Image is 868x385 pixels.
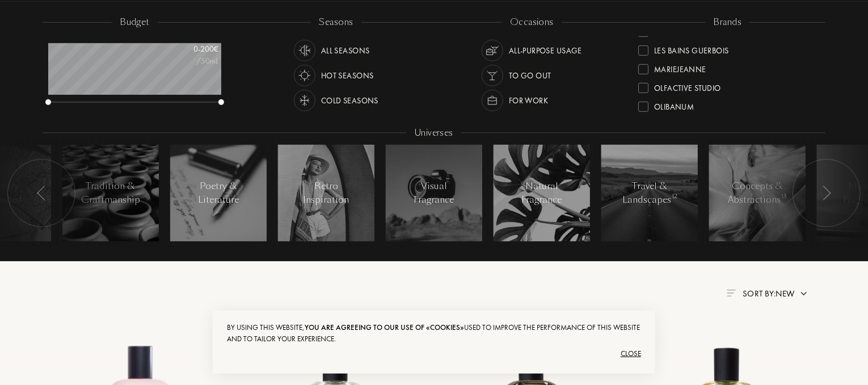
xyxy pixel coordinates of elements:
div: Hot Seasons [321,65,374,86]
div: Close [227,345,641,363]
div: Travel & Landscapes [622,179,677,207]
div: /50mL [162,55,218,67]
img: arrow.png [799,289,808,298]
div: Visual Fragrance [410,179,458,207]
div: Cold Seasons [321,90,378,111]
div: By using this website, used to improve the performance of this website and to tailor your experie... [227,322,641,345]
div: All-purpose Usage [509,40,582,61]
div: Olfactive Studio [654,78,721,94]
img: filter_by.png [727,290,736,296]
span: 12 [672,192,677,200]
img: usage_season_average_white.svg [297,43,313,58]
img: usage_occasion_work_white.svg [484,93,500,108]
div: Natural Fragrance [518,179,566,207]
img: arr_left.svg [822,186,831,200]
img: usage_season_cold_white.svg [297,93,313,108]
div: For Work [509,90,548,111]
div: budget [112,16,158,29]
img: usage_occasion_party_white.svg [484,68,500,83]
div: Olibanum [654,97,694,112]
span: you are agreeing to our use of «cookies» [305,323,464,332]
div: MarieJeanne [654,60,706,75]
div: Poetry & Literature [195,179,243,207]
img: arr_left.svg [37,186,46,200]
div: 0 - 200 € [162,43,218,55]
span: Sort by: New [743,288,795,299]
div: occasions [502,16,562,29]
div: Parfum d'Empire [654,116,717,131]
div: Retro Inspiration [302,179,351,207]
div: seasons [311,16,361,29]
img: usage_occasion_all_white.svg [484,43,500,58]
div: brands [706,16,750,29]
img: usage_season_hot_white.svg [297,68,313,83]
div: Universes [407,127,461,140]
div: To go Out [509,65,551,86]
div: All Seasons [321,40,370,61]
div: Les Bains Guerbois [654,41,729,56]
